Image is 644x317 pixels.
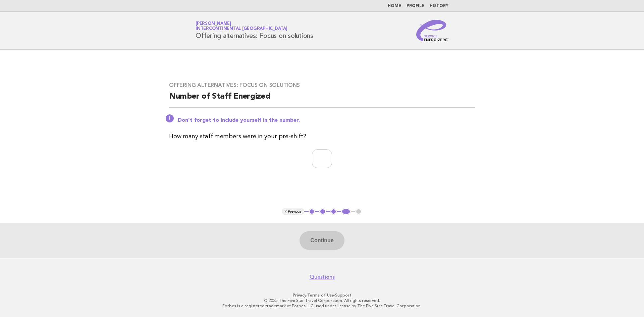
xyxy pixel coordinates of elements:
button: 2 [319,208,326,215]
a: History [430,4,448,8]
a: Support [335,293,352,298]
a: Privacy [293,293,306,298]
p: How many staff members were in your pre-shift? [169,132,475,141]
h3: Offering alternatives: Focus on solutions [169,82,475,89]
img: Service Energizers [416,20,448,41]
a: [PERSON_NAME]InterContinental [GEOGRAPHIC_DATA] [196,21,287,31]
p: Don't forget to include yourself in the number. [178,117,475,124]
p: Forbes is a registered trademark of Forbes LLC used under license by The Five Star Travel Corpora... [117,303,527,309]
button: 3 [330,208,337,215]
a: Profile [407,4,424,8]
span: InterContinental [GEOGRAPHIC_DATA] [196,27,287,31]
button: < Previous [282,208,304,215]
a: Home [388,4,401,8]
p: · · [117,293,527,298]
button: 4 [341,208,351,215]
a: Terms of Use [307,293,334,298]
h1: Offering alternatives: Focus on solutions [196,22,313,39]
h2: Number of Staff Energized [169,91,475,108]
a: Questions [310,274,335,280]
button: 1 [309,208,315,215]
p: © 2025 The Five Star Travel Corporation. All rights reserved. [117,298,527,303]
